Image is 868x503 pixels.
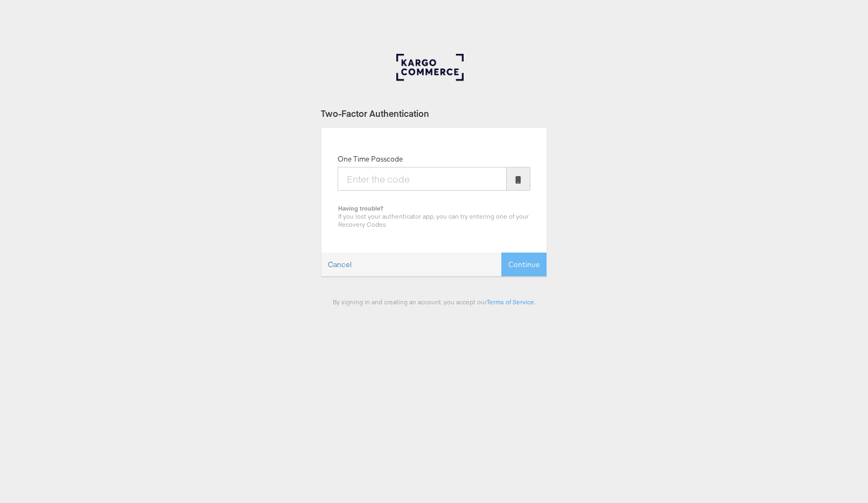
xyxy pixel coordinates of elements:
div: By signing in and creating an account, you accept our . [321,298,547,306]
b: Having trouble? [338,204,383,212]
a: Cancel [321,253,358,276]
a: Terms of Service [487,298,534,306]
div: Two-Factor Authentication [321,107,547,120]
label: One Time Passcode [338,154,403,164]
span: If you lost your authenticator app, you can try entering one of your Recovery Codes [338,212,529,228]
input: Enter the code [338,167,507,191]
